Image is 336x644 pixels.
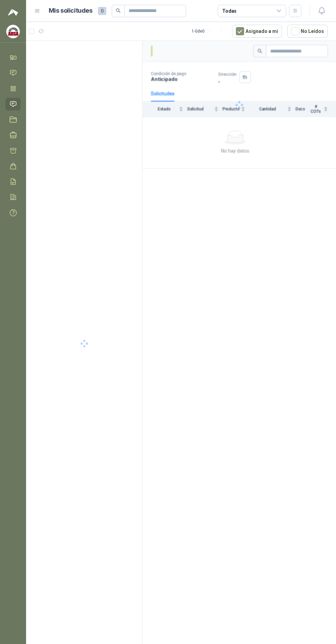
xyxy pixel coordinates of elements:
button: Asignado a mi [232,25,282,38]
img: Logo peakr [8,8,18,16]
span: 0 [98,7,106,15]
span: search [116,8,121,13]
h1: Mis solicitudes [49,6,93,16]
button: No Leídos [287,25,328,38]
img: Company Logo [7,25,20,38]
div: 1 - 0 de 0 [192,26,227,37]
div: Todas [222,7,237,15]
